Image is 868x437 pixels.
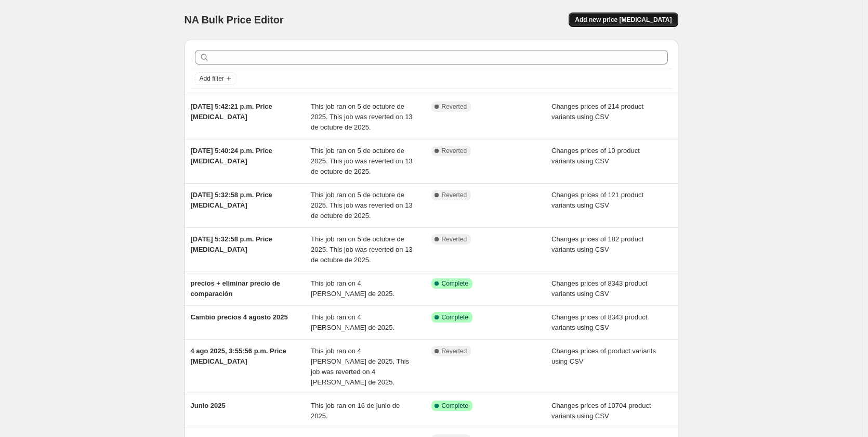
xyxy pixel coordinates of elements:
[442,402,468,410] span: Complete
[311,102,413,131] span: This job ran on 5 de octubre de 2025. This job was reverted on 13 de octubre de 2025.
[311,235,413,264] span: This job ran on 5 de octubre de 2025. This job was reverted on 13 de octubre de 2025.
[442,279,468,288] span: Complete
[311,313,394,331] span: This job ran on 4 [PERSON_NAME] de 2025.
[185,14,284,25] span: NA Bulk Price Editor
[191,191,272,209] span: [DATE] 5:32:58 p.m. Price [MEDICAL_DATA]
[551,147,640,165] span: Changes prices of 10 product variants using CSV
[442,347,467,355] span: Reverted
[200,74,224,83] span: Add filter
[442,191,467,199] span: Reverted
[311,347,409,386] span: This job ran on 4 [PERSON_NAME] de 2025. This job was reverted on 4 [PERSON_NAME] de 2025.
[551,313,647,331] span: Changes prices of 8343 product variants using CSV
[311,147,413,175] span: This job ran on 5 de octubre de 2025. This job was reverted on 13 de octubre de 2025.
[311,279,394,298] span: This job ran on 4 [PERSON_NAME] de 2025.
[551,235,643,253] span: Changes prices of 182 product variants using CSV
[442,235,467,243] span: Reverted
[191,347,286,365] span: 4 ago 2025, 3:55:56 p.m. Price [MEDICAL_DATA]
[191,402,226,409] span: Junio 2025
[551,102,643,121] span: Changes prices of 214 product variants using CSV
[311,191,413,220] span: This job ran on 5 de octubre de 2025. This job was reverted on 13 de octubre de 2025.
[551,347,656,365] span: Changes prices of product variants using CSV
[191,147,272,165] span: [DATE] 5:40:24 p.m. Price [MEDICAL_DATA]
[442,147,467,155] span: Reverted
[191,102,272,121] span: [DATE] 5:42:21 p.m. Price [MEDICAL_DATA]
[442,102,467,111] span: Reverted
[551,402,651,420] span: Changes prices of 10704 product variants using CSV
[442,313,468,322] span: Complete
[311,402,400,420] span: This job ran on 16 de junio de 2025.
[195,72,236,85] button: Add filter
[575,16,672,24] span: Add new price [MEDICAL_DATA]
[191,235,272,253] span: [DATE] 5:32:58 p.m. Price [MEDICAL_DATA]
[191,279,280,298] span: precios + eliminar precio de comparación
[551,279,647,298] span: Changes prices of 8343 product variants using CSV
[191,313,288,321] span: Cambio precios 4 agosto 2025
[551,191,643,209] span: Changes prices of 121 product variants using CSV
[569,12,678,27] button: Add new price [MEDICAL_DATA]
